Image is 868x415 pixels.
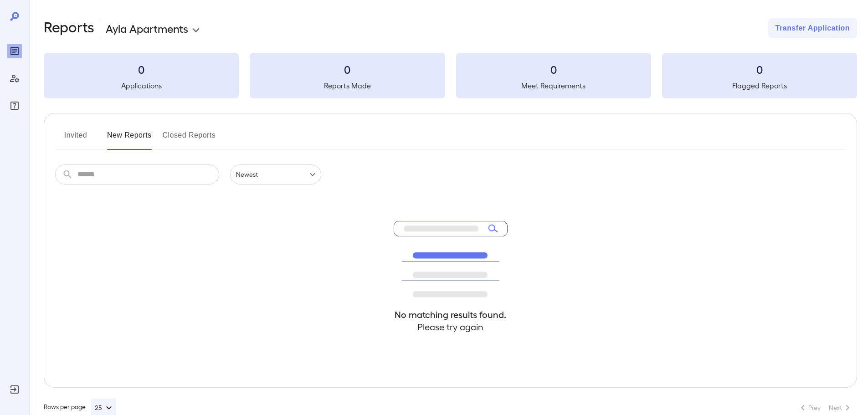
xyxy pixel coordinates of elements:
button: Invited [55,128,96,150]
h3: 0 [250,62,445,77]
h5: Meet Requirements [456,80,651,91]
div: Reports [7,44,22,58]
h5: Applications [44,80,239,91]
h3: 0 [662,62,857,77]
h2: Reports [44,18,94,38]
h3: 0 [44,62,239,77]
h5: Reports Made [250,80,445,91]
button: New Reports [107,128,152,150]
nav: pagination navigation [793,400,857,415]
div: FAQ [7,98,22,113]
summary: 0Applications0Reports Made0Meet Requirements0Flagged Reports [44,53,857,98]
div: Manage Users [7,71,22,86]
h5: Flagged Reports [662,80,857,91]
button: Closed Reports [163,128,216,150]
button: Transfer Application [768,18,857,38]
h3: 0 [456,62,651,77]
h4: No matching results found. [394,308,508,321]
div: Newest [230,164,321,184]
div: Log Out [7,382,22,397]
p: Ayla Apartments [106,21,188,36]
h4: Please try again [394,321,508,333]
